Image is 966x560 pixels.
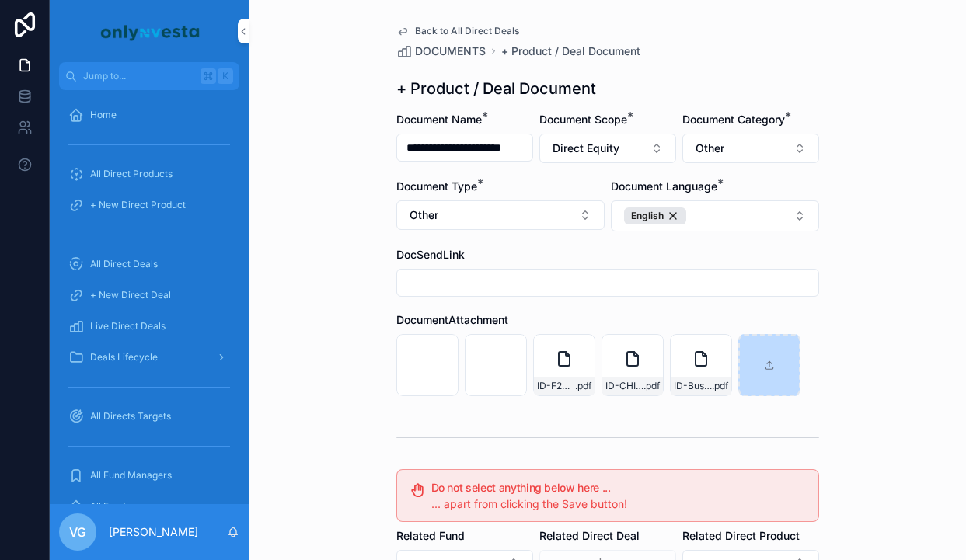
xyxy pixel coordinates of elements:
[59,312,239,340] a: Live Direct Deals
[90,199,186,211] span: + New Direct Product
[415,25,519,37] span: Back to All Direct Deals
[90,289,171,301] span: + New Direct Deal
[396,179,477,193] span: Document Type
[59,461,239,489] a: All Fund Managers
[90,109,117,121] span: Home
[539,113,627,126] span: Document Scope
[396,25,519,37] a: Back to All Direct Deals
[83,70,194,82] span: Jump to...
[59,250,239,278] a: All Direct Deals
[90,320,166,332] span: Live Direct Deals
[59,62,239,90] button: Jump to...K
[396,313,508,326] span: DocumentAttachment
[59,101,239,129] a: Home
[90,351,158,363] span: Deals Lifecycle
[431,497,627,510] span: ... apart from clicking the Save button!
[59,191,239,219] a: + New Direct Product
[90,258,158,270] span: All Direct Deals
[396,529,465,542] span: Related Fund
[90,168,173,180] span: All Direct Products
[219,70,232,82] span: K
[396,200,605,230] button: Select Button
[59,402,239,430] a: All Directs Targets
[396,43,486,59] a: DOCUMENTS
[59,160,239,188] a: All Direct Products
[59,492,239,520] a: All Funds
[431,496,806,512] div: ... apart from clicking the Save button!
[712,380,728,392] span: .pdf
[396,78,596,99] h1: + Product / Deal Document
[90,500,130,513] span: All Funds
[109,524,198,540] p: [PERSON_NAME]
[98,19,201,43] img: App logo
[539,529,640,542] span: Related Direct Deal
[59,343,239,371] a: Deals Lifecycle
[537,380,575,392] span: ID-F2432829385
[396,248,465,261] span: DocSendLink
[624,207,686,224] button: Unselect 1
[674,380,712,392] span: ID-Busardo
[611,179,717,193] span: Document Language
[90,410,171,423] span: All Directs Targets
[605,380,643,392] span: ID-CHIARAMONTI C.I
[643,380,660,392] span: .pdf
[431,482,806,493] h5: Do not select anything below here ...
[59,281,239,309] a: + New Direct Deal
[69,523,86,541] span: VG
[415,43,486,59] span: DOCUMENTS
[50,90,249,504] div: scrollable content
[553,141,619,156] span: Direct Equity
[575,380,591,392] span: .pdf
[696,141,724,156] span: Other
[631,210,664,222] span: English
[501,43,640,59] a: + Product / Deal Document
[410,207,438,223] span: Other
[90,469,172,482] span: All Fund Managers
[396,113,482,126] span: Document Name
[682,113,785,126] span: Document Category
[682,529,800,542] span: Related Direct Product
[611,200,819,231] button: Select Button
[682,134,819,163] button: Select Button
[539,134,676,163] button: Select Button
